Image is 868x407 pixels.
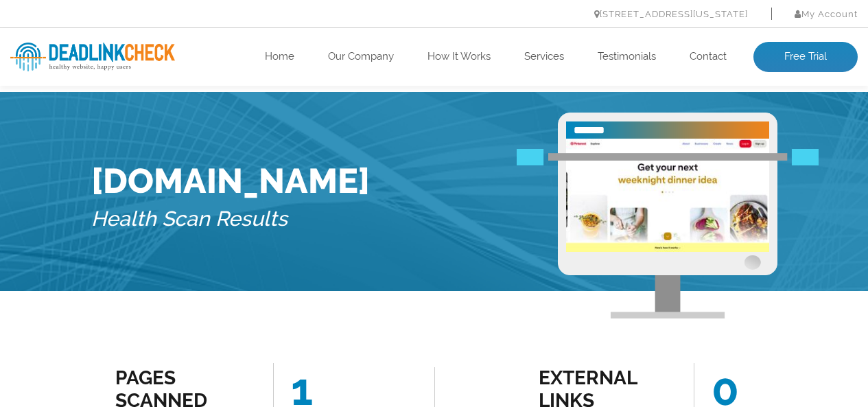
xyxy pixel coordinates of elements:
[558,113,777,318] img: Free Webiste Analysis
[566,139,769,252] img: Free Website Analysis
[517,150,819,166] img: Free Webiste Analysis
[91,201,370,237] h5: Health Scan Results
[91,161,370,201] h1: [DOMAIN_NAME]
